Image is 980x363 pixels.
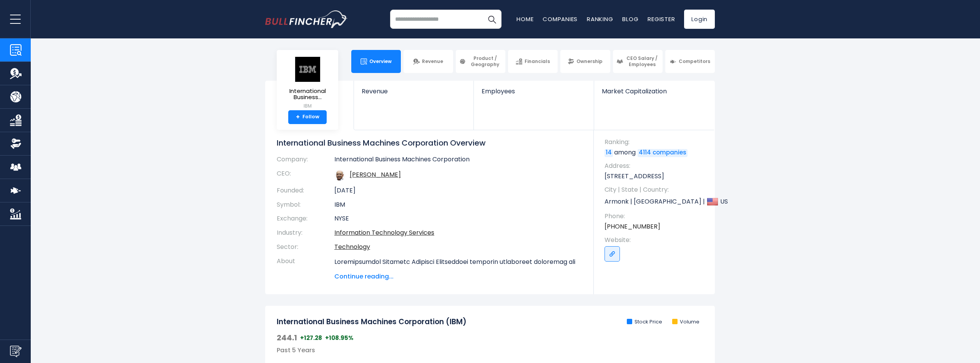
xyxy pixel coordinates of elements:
a: Revenue [354,81,473,108]
li: Volume [672,319,699,325]
span: Overview [369,58,392,65]
span: Address: [605,162,707,170]
img: bullfincher logo [265,10,348,28]
a: International Business... IBM [282,56,332,110]
td: NYSE [334,212,582,226]
img: Ownership [10,138,22,149]
th: About [277,254,334,281]
a: Technology [334,242,370,251]
span: +127.28 [300,334,322,342]
li: Stock Price [627,319,662,325]
p: Armonk | [GEOGRAPHIC_DATA] | US [605,196,707,207]
th: Company: [277,156,334,167]
small: IBM [283,103,332,109]
button: Search [482,10,502,29]
a: Register [648,15,675,23]
a: Companies [543,15,578,23]
a: 14 [605,149,613,157]
span: Phone: [605,212,707,220]
strong: + [296,114,300,121]
a: Go to homepage [265,10,348,28]
th: CEO: [277,167,334,184]
a: Home [517,15,533,23]
span: International Business... [283,88,332,101]
th: Industry: [277,226,334,240]
span: 244.1 [277,333,297,343]
span: City | State | Country: [605,186,707,194]
a: Ranking [587,15,613,23]
a: CEO Salary / Employees [613,50,663,73]
span: Revenue [422,58,443,65]
span: Ranking: [605,138,707,146]
a: Ownership [560,50,610,73]
td: International Business Machines Corporation [334,156,582,167]
img: arvind-krishna.jpg [334,170,345,181]
th: Founded: [277,184,334,198]
a: +Follow [288,110,327,124]
span: CEO Salary / Employees [625,55,659,67]
a: Information Technology Services [334,228,434,237]
h1: International Business Machines Corporation Overview [277,138,582,148]
a: Blog [622,15,638,23]
a: Revenue [404,50,453,73]
span: Product / Geography [468,55,502,67]
a: ceo [350,170,401,179]
h2: International Business Machines Corporation (IBM) [277,317,467,327]
span: Market Capitalization [602,88,706,95]
a: 4114 companies [638,149,688,157]
p: [STREET_ADDRESS] [605,172,707,181]
th: Symbol: [277,198,334,212]
span: Continue reading... [334,272,582,281]
p: among [605,148,707,157]
th: Exchange: [277,212,334,226]
td: IBM [334,198,582,212]
span: Past 5 Years [277,346,315,355]
a: Login [684,10,715,29]
span: Revenue [362,88,466,95]
a: Market Capitalization [594,81,714,108]
a: Go to link [605,246,620,262]
a: Financials [508,50,558,73]
a: Product / Geography [456,50,505,73]
span: Financials [525,58,550,65]
a: Employees [474,81,593,108]
span: Website: [605,236,707,244]
span: +108.95% [325,334,354,342]
a: [PHONE_NUMBER] [605,222,660,231]
span: Ownership [576,58,603,65]
th: Sector: [277,240,334,254]
span: Competitors [679,58,710,65]
a: Competitors [665,50,715,73]
td: [DATE] [334,184,582,198]
span: Employees [482,88,586,95]
a: Overview [351,50,401,73]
